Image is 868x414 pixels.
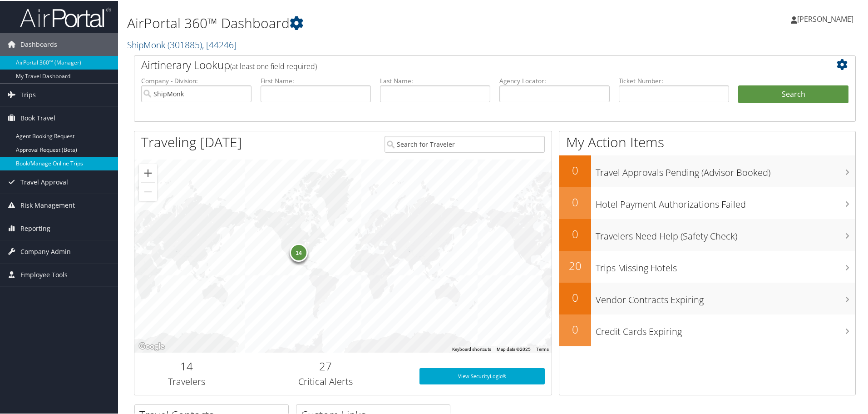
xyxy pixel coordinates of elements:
[596,288,855,305] h3: Vendor Contracts Expiring
[20,216,50,239] span: Reporting
[20,170,68,193] span: Travel Approval
[559,250,855,282] a: 20Trips Missing Hotels
[261,75,371,85] label: First Name:
[385,135,545,152] input: Search for Traveler
[596,224,855,242] h3: Travelers Need Help (Safety Check)
[596,161,855,178] h3: Travel Approvals Pending (Advisor Booked)
[497,346,531,351] span: Map data ©2025
[137,340,167,352] img: Google
[20,263,68,285] span: Employee Tools
[536,346,549,351] a: Terms (opens in new tab)
[127,38,237,50] a: ShipMonk
[559,282,855,314] a: 0Vendor Contracts Expiring
[141,56,789,72] h2: Airtinerary Lookup
[246,374,406,387] h3: Critical Alerts
[20,106,55,129] span: Book Travel
[290,243,308,261] div: 14
[139,182,157,200] button: Zoom out
[559,225,591,241] h2: 0
[168,38,202,50] span: ( 301885 )
[559,132,855,151] h1: My Action Items
[139,163,157,181] button: Zoom in
[141,132,242,151] h1: Traveling [DATE]
[20,239,71,262] span: Company Admin
[559,218,855,250] a: 0Travelers Need Help (Safety Check)
[559,314,855,345] a: 0Credit Cards Expiring
[559,186,855,218] a: 0Hotel Payment Authorizations Failed
[596,256,855,274] h3: Trips Missing Hotels
[452,345,491,352] button: Keyboard shortcuts
[559,321,591,336] h2: 0
[499,75,610,85] label: Agency Locator:
[202,38,237,50] span: , [ 44246 ]
[246,358,406,373] h2: 27
[20,83,36,105] span: Trips
[419,367,545,384] a: View SecurityLogic®
[137,340,167,352] a: Open this area in Google Maps (opens a new window)
[141,358,232,373] h2: 14
[230,60,317,70] span: (at least one field required)
[20,6,111,27] img: airportal-logo.png
[791,5,863,32] a: [PERSON_NAME]
[596,320,855,337] h3: Credit Cards Expiring
[596,193,855,210] h3: Hotel Payment Authorizations Failed
[559,289,591,304] h2: 0
[559,194,591,209] h2: 0
[127,13,617,32] h1: AirPortal 360™ Dashboard
[559,162,591,177] h2: 0
[20,193,75,216] span: Risk Management
[797,13,853,23] span: [PERSON_NAME]
[20,32,57,55] span: Dashboards
[559,257,591,273] h2: 20
[559,155,855,186] a: 0Travel Approvals Pending (Advisor Booked)
[738,85,848,103] button: Search
[141,75,252,85] label: Company - Division:
[619,75,729,85] label: Ticket Number:
[380,75,490,85] label: Last Name:
[141,374,232,387] h3: Travelers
